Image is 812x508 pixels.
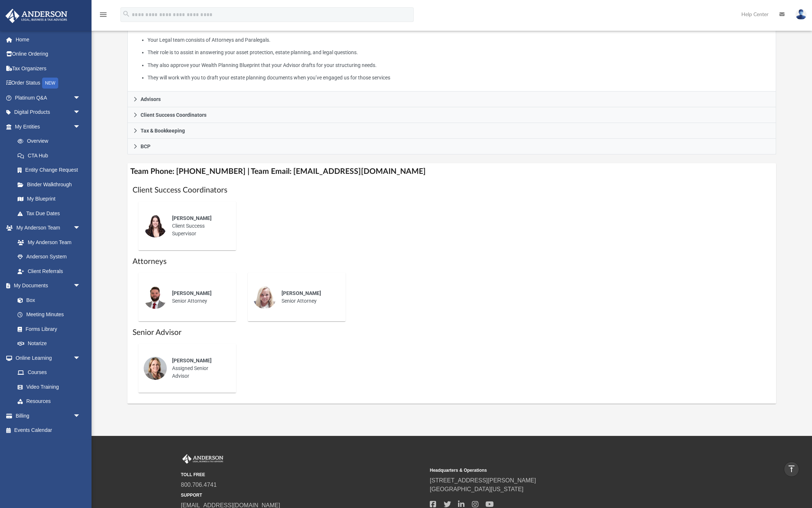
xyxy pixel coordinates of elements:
a: Billingarrow_drop_down [5,408,92,423]
a: Entity Change Request [10,163,92,178]
a: Online Ordering [5,47,92,61]
div: Attorneys & Paralegals [127,18,776,92]
img: thumbnail [144,285,167,309]
a: Tax Due Dates [10,206,92,221]
a: Meeting Minutes [10,307,88,322]
a: Notarize [10,336,88,351]
i: search [122,10,130,18]
img: Anderson Advisors Platinum Portal [3,9,70,23]
span: [PERSON_NAME] [282,290,321,296]
img: Anderson Advisors Platinum Portal [181,454,225,464]
div: Assigned Senior Advisor [167,352,231,385]
i: menu [99,10,108,19]
span: arrow_drop_down [73,90,88,105]
li: Their role is to assist in answering your asset protection, estate planning, and legal questions. [148,48,771,57]
a: Home [5,32,92,47]
small: Headquarters & Operations [430,467,674,474]
a: vertical_align_top [784,462,799,477]
a: Online Learningarrow_drop_down [5,351,88,365]
img: thumbnail [253,285,276,309]
a: My Blueprint [10,192,88,206]
div: Senior Attorney [167,284,231,310]
span: BCP [141,144,150,149]
img: thumbnail [144,356,167,380]
a: Tax & Bookkeeping [127,123,776,139]
a: Client Success Coordinators [127,107,776,123]
div: Client Success Supervisor [167,209,231,243]
a: My Documentsarrow_drop_down [5,279,88,293]
a: menu [99,14,108,19]
a: BCP [127,139,776,154]
span: Advisors [141,97,161,102]
span: arrow_drop_down [73,119,88,134]
a: [STREET_ADDRESS][PERSON_NAME] [430,477,536,483]
li: Your Legal team consists of Attorneys and Paralegals. [148,36,771,45]
small: SUPPORT [181,492,425,498]
a: Platinum Q&Aarrow_drop_down [5,90,92,105]
small: TOLL FREE [181,471,425,478]
a: Events Calendar [5,423,92,438]
h4: Team Phone: [PHONE_NUMBER] | Team Email: [EMAIL_ADDRESS][DOMAIN_NAME] [127,163,776,180]
a: Digital Productsarrow_drop_down [5,105,92,120]
span: arrow_drop_down [73,351,88,366]
span: [PERSON_NAME] [172,358,212,363]
li: They will work with you to draft your estate planning documents when you’ve engaged us for those ... [148,73,771,82]
a: Client Referrals [10,264,88,279]
a: My Anderson Teamarrow_drop_down [5,221,88,235]
span: [PERSON_NAME] [172,215,212,221]
h1: Senior Advisor [133,327,771,338]
a: Box [10,293,84,307]
a: My Entitiesarrow_drop_down [5,119,92,134]
a: My Anderson Team [10,235,84,250]
img: thumbnail [144,214,167,238]
span: arrow_drop_down [73,279,88,294]
i: vertical_align_top [787,464,796,473]
a: Tax Organizers [5,61,92,76]
span: [PERSON_NAME] [172,290,212,296]
a: Anderson System [10,250,88,264]
p: What My Attorneys & Paralegals Do: [133,23,770,82]
a: Video Training [10,380,84,394]
div: Senior Attorney [276,284,340,310]
h1: Client Success Coordinators [133,185,771,195]
a: Resources [10,394,88,409]
a: Binder Walkthrough [10,177,92,192]
a: Overview [10,134,92,149]
h1: Attorneys [133,256,771,267]
span: Tax & Bookkeeping [141,128,185,133]
a: [GEOGRAPHIC_DATA][US_STATE] [430,486,524,492]
li: They also approve your Wealth Planning Blueprint that your Advisor drafts for your structuring ne... [148,61,771,70]
span: arrow_drop_down [73,105,88,120]
a: 800.706.4741 [181,482,217,488]
div: NEW [42,78,58,89]
img: User Pic [796,9,807,20]
a: Order StatusNEW [5,76,92,91]
a: CTA Hub [10,148,92,163]
a: Advisors [127,91,776,107]
a: Courses [10,365,88,380]
span: arrow_drop_down [73,221,88,236]
a: Forms Library [10,322,84,336]
span: Client Success Coordinators [141,112,206,117]
span: arrow_drop_down [73,408,88,423]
